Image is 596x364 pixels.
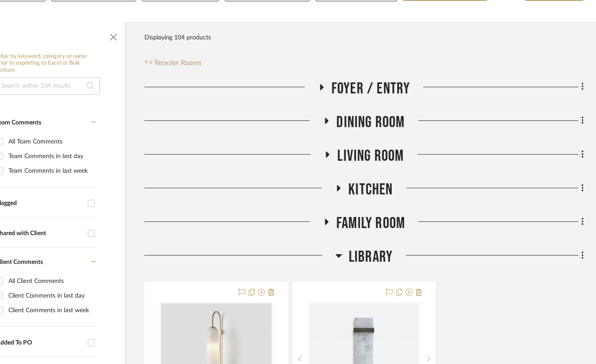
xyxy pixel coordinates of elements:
span: Reorder Rooms [155,58,202,68]
div: All Client Comments [8,274,93,288]
div: Client Comments in last day [8,289,93,303]
div: Displaying 104 products [144,29,211,46]
div: Client Comments in last week [8,303,93,318]
span: Dining Room [336,113,405,132]
button: Close [105,27,122,44]
span: Family Room [336,214,405,233]
span: Kitchen [348,180,393,199]
div: All Team Comments [8,135,93,149]
span: Library [349,248,393,267]
button: Reorder Rooms [144,58,202,68]
span: Living Room [337,147,404,166]
div: Team Comments in last week [8,164,93,178]
div: Team Comments in last day [8,149,93,163]
span: Foyer / Entry [331,79,410,98]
